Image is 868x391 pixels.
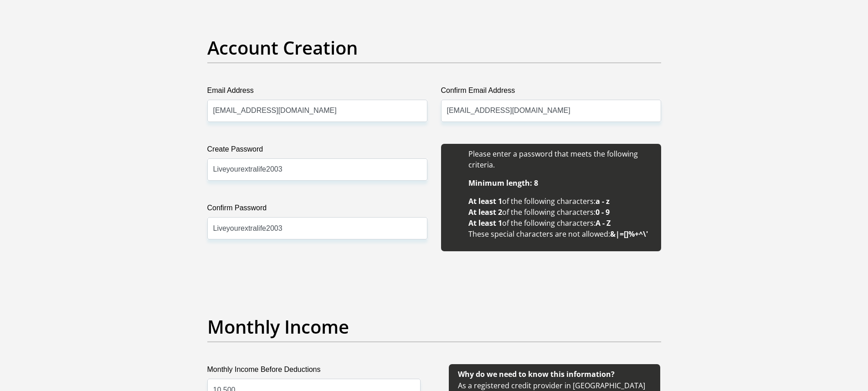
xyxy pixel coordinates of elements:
input: Confirm Email Address [441,100,661,122]
label: Email Address [207,85,427,100]
input: Email Address [207,100,427,122]
b: a - z [596,196,610,206]
label: Confirm Email Address [441,85,661,100]
h2: Account Creation [207,37,661,59]
li: Please enter a password that meets the following criteria. [468,148,652,170]
b: A - Z [596,218,611,228]
li: These special characters are not allowed: [468,229,652,239]
li: of the following characters: [468,207,652,218]
b: At least 1 [468,218,502,228]
b: At least 2 [468,207,502,217]
li: of the following characters: [468,218,652,229]
input: Create Password [207,158,427,181]
b: Why do we need to know this information? [458,369,615,379]
label: Create Password [207,144,427,158]
label: Confirm Password [207,203,427,217]
b: 0 - 9 [596,207,610,217]
b: At least 1 [468,196,502,206]
b: &|=[]%+^\' [610,229,648,239]
label: Monthly Income Before Deductions [207,364,421,379]
h2: Monthly Income [207,316,661,338]
li: of the following characters: [468,196,652,207]
b: Minimum length: 8 [468,178,538,188]
input: Confirm Password [207,217,427,239]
